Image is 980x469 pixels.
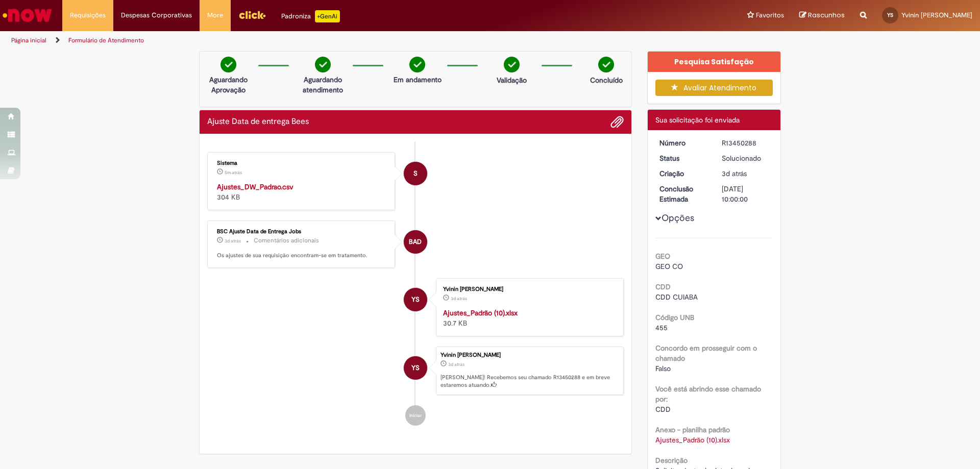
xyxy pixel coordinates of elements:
[404,288,427,311] div: Yvinin Karoline Araujo Da Silva
[655,405,671,414] span: CDD
[217,229,387,235] div: BSC Ajuste Data de Entrega Jobs
[648,52,781,72] div: Pesquisa Satisfação
[652,168,715,179] dt: Criação
[652,153,715,163] dt: Status
[225,169,242,176] span: 5m atrás
[70,10,106,20] span: Requisições
[225,169,242,176] time: 29/08/2025 16:37:14
[756,10,784,20] span: Favoritos
[413,161,418,186] span: S
[68,36,144,44] a: Formulário de Atendimento
[655,80,773,96] button: Avaliar Atendimento
[220,57,236,72] img: check-circle-green.png
[655,323,668,332] span: 455
[443,308,518,317] a: Ajustes_Padrão (10).xlsx
[655,115,740,125] span: Sua solicitação foi enviada
[443,286,613,292] div: Yvinin [PERSON_NAME]
[440,352,618,358] div: Yvinin [PERSON_NAME]
[598,57,614,72] img: check-circle-green.png
[409,57,425,72] img: check-circle-green.png
[722,184,769,204] div: [DATE] 10:00:00
[901,11,972,19] span: Yvinin [PERSON_NAME]
[655,343,757,363] b: Concordo em prosseguir com o chamado
[655,282,671,291] b: CDD
[121,10,192,20] span: Despesas Corporativas
[254,236,319,245] small: Comentários adicionais
[404,230,427,254] div: BSC Ajuste Data de Entrega Jobs
[207,142,624,436] ul: Histórico de tíquete
[411,356,420,380] span: YS
[722,138,769,148] div: R13450288
[225,238,241,244] time: 27/08/2025 12:15:07
[225,238,241,244] span: 3d atrás
[207,347,624,396] li: Yvinin Karoline Araujo Da Silva
[217,252,387,260] p: Os ajustes de sua requisição encontram-se em tratamento.
[655,364,671,373] span: Falso
[722,169,747,178] time: 26/08/2025 19:21:39
[8,31,646,50] ul: Trilhas de página
[394,75,442,85] p: Em andamento
[443,308,613,328] div: 30.7 KB
[652,184,715,204] dt: Conclusão Estimada
[610,115,624,129] button: Adicionar anexos
[409,230,422,254] span: BAD
[207,117,309,127] h2: Ajuste Data de entrega Bees Histórico de tíquete
[217,160,387,166] div: Sistema
[504,57,520,72] img: check-circle-green.png
[440,374,618,389] p: [PERSON_NAME]! Recebemos seu chamado R13450288 e em breve estaremos atuando.
[451,295,467,302] time: 26/08/2025 19:21:29
[11,36,46,44] a: Página inicial
[799,11,845,20] a: Rascunhos
[298,75,348,95] p: Aguardando atendimento
[655,384,761,404] b: Você está abrindo esse chamado por:
[238,7,266,22] img: click_logo_yellow_360x200.png
[411,287,420,312] span: YS
[451,295,467,302] span: 3d atrás
[448,361,464,367] span: 3d atrás
[722,153,769,163] div: Solucionado
[404,162,427,185] div: Sistema
[207,10,223,20] span: More
[722,169,747,178] span: 3d atrás
[315,10,340,22] p: +GenAi
[497,75,527,85] p: Validação
[655,252,670,261] b: GEO
[655,456,688,465] b: Descrição
[1,5,54,26] img: ServiceNow
[217,182,293,191] a: Ajustes_DW_Padrao.csv
[315,57,331,72] img: check-circle-green.png
[448,361,464,367] time: 26/08/2025 19:21:39
[281,10,340,22] div: Padroniza
[722,168,769,179] div: 26/08/2025 19:21:39
[655,435,730,445] a: Download de Ajustes_Padrão (10).xlsx
[652,138,715,148] dt: Número
[404,356,427,380] div: Yvinin Karoline Araujo Da Silva
[217,182,387,202] div: 304 KB
[887,12,893,18] span: YS
[204,75,253,95] p: Aguardando Aprovação
[655,313,694,322] b: Código UNB
[655,425,730,434] b: Anexo - planilha padrão
[590,75,623,85] p: Concluído
[655,262,683,271] span: GEO CO
[808,10,845,20] span: Rascunhos
[655,292,698,302] span: CDD CUIABA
